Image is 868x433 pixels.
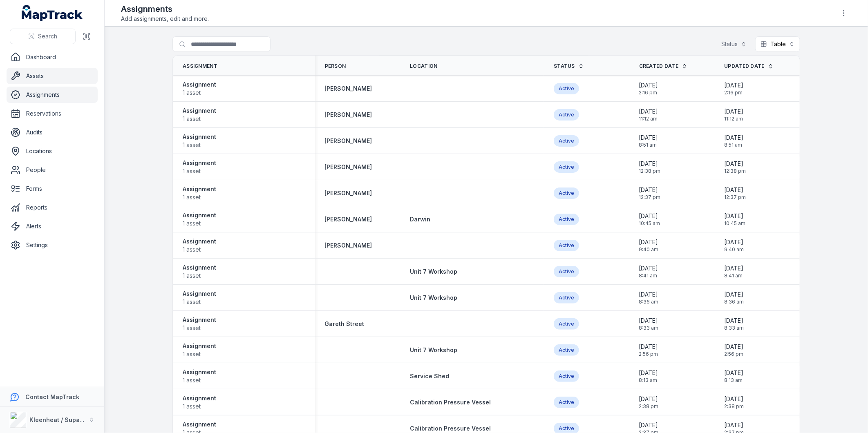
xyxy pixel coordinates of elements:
[724,63,765,69] span: Updated Date
[639,160,661,168] span: [DATE]
[183,219,216,228] span: 1 asset
[25,393,79,400] strong: Contact MapTrack
[554,292,579,304] div: Active
[410,425,491,432] span: Calibration Pressure Vessel
[724,299,744,305] span: 8:36 am
[724,238,744,253] time: 11/08/2025, 9:40:59 am
[639,107,658,122] time: 19/08/2025, 11:12:23 am
[724,81,743,96] time: 01/09/2025, 2:16:03 pm
[639,317,659,325] span: [DATE]
[724,107,743,122] time: 19/08/2025, 11:12:23 am
[724,264,743,279] time: 11/08/2025, 8:41:39 am
[183,263,216,272] strong: Assignment
[639,369,658,377] span: [DATE]
[325,189,372,197] a: [PERSON_NAME]
[639,290,659,299] span: [DATE]
[183,167,216,175] span: 1 asset
[724,134,743,148] time: 18/08/2025, 8:51:07 am
[639,212,660,227] time: 11/08/2025, 10:45:18 am
[724,107,743,116] span: [DATE]
[183,185,216,201] a: Assignment1 asset
[639,325,659,331] span: 8:33 am
[724,246,744,253] span: 9:40 am
[183,420,216,429] strong: Assignment
[183,342,216,358] a: Assignment1 asset
[755,36,800,52] button: Table
[724,186,746,194] span: [DATE]
[639,369,658,384] time: 31/07/2025, 8:13:02 am
[724,290,744,305] time: 11/08/2025, 8:36:08 am
[410,373,449,379] span: Service Shed
[639,116,658,122] span: 11:12 am
[325,320,365,328] strong: Gareth Street
[7,68,98,84] a: Assets
[7,143,98,159] a: Locations
[183,185,216,193] strong: Assignment
[183,211,216,228] a: Assignment1 asset
[410,63,437,69] span: Location
[639,264,658,279] time: 11/08/2025, 8:41:39 am
[639,395,659,410] time: 03/07/2025, 2:38:28 pm
[183,133,216,141] strong: Assignment
[724,290,744,299] span: [DATE]
[639,134,658,142] span: [DATE]
[183,350,216,358] span: 1 asset
[639,403,659,410] span: 2:38 pm
[554,397,579,408] div: Active
[7,87,98,103] a: Assignments
[183,237,216,246] strong: Assignment
[639,212,660,220] span: [DATE]
[183,290,216,306] a: Assignment1 asset
[639,186,661,194] span: [DATE]
[639,343,658,357] time: 04/08/2025, 2:56:29 pm
[183,159,216,167] strong: Assignment
[639,343,658,351] span: [DATE]
[7,105,98,122] a: Reservations
[724,343,743,351] span: [DATE]
[724,116,743,122] span: 11:12 am
[639,142,658,148] span: 8:51 am
[554,318,579,330] div: Active
[183,298,216,306] span: 1 asset
[554,187,579,199] div: Active
[639,134,658,148] time: 18/08/2025, 8:51:07 am
[183,141,216,149] span: 1 asset
[183,272,216,280] span: 1 asset
[38,32,57,40] span: Search
[554,83,579,94] div: Active
[7,237,98,253] a: Settings
[10,29,76,44] button: Search
[639,272,658,279] span: 8:41 am
[724,395,744,410] time: 03/07/2025, 2:38:28 pm
[639,63,688,69] a: Created Date
[724,317,744,331] time: 11/08/2025, 8:33:18 am
[183,159,216,175] a: Assignment1 asset
[7,181,98,197] a: Forms
[639,299,659,305] span: 8:36 am
[554,63,584,69] a: Status
[724,160,746,174] time: 15/08/2025, 12:38:10 pm
[29,416,90,423] strong: Kleenheat / Supagas
[183,290,216,298] strong: Assignment
[121,3,209,15] h2: Assignments
[639,317,659,331] time: 11/08/2025, 8:33:18 am
[325,137,372,145] a: [PERSON_NAME]
[183,394,216,411] a: Assignment1 asset
[183,368,216,384] a: Assignment1 asset
[183,107,216,115] strong: Assignment
[724,272,743,279] span: 8:41 am
[554,109,579,121] div: Active
[639,290,659,305] time: 11/08/2025, 8:36:08 am
[554,344,579,356] div: Active
[183,193,216,201] span: 1 asset
[724,369,743,384] time: 31/07/2025, 8:13:02 am
[183,80,216,97] a: Assignment1 asset
[639,81,658,96] time: 01/09/2025, 2:16:03 pm
[724,343,743,357] time: 04/08/2025, 2:56:29 pm
[724,369,743,377] span: [DATE]
[183,107,216,123] a: Assignment1 asset
[7,49,98,65] a: Dashboard
[724,264,743,272] span: [DATE]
